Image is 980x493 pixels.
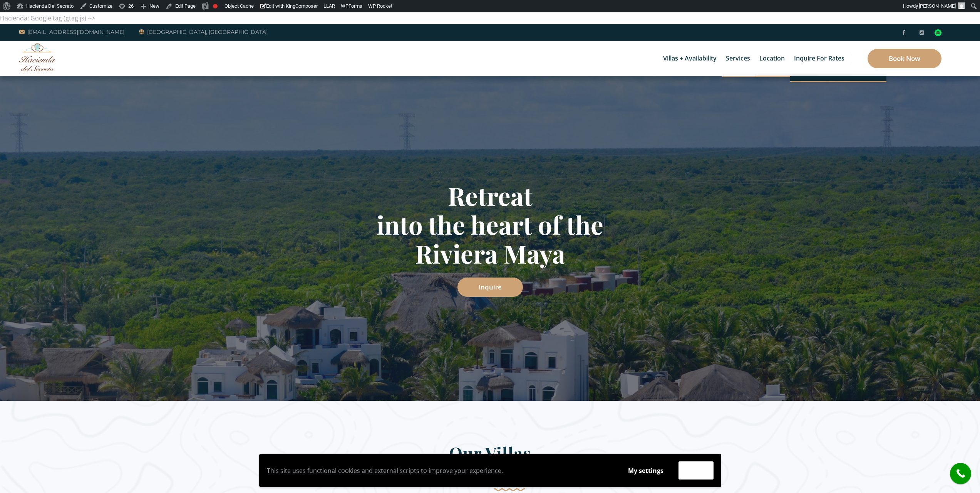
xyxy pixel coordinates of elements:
a: [EMAIL_ADDRESS][DOMAIN_NAME] [19,27,124,37]
button: Accept [678,461,714,480]
a: Location [756,41,789,76]
div: Needs improvement [213,4,218,8]
span: [PERSON_NAME] [919,3,956,9]
a: Services [722,41,754,76]
a: Standard Inquiry [802,79,875,93]
button: My settings [621,462,671,480]
a: Book Now [868,49,941,68]
img: Awesome Logo [19,43,56,71]
a: call [950,463,971,484]
h2: Our Villas [265,442,715,469]
a: [GEOGRAPHIC_DATA], [GEOGRAPHIC_DATA] [139,27,268,37]
a: Inquire for Rates [790,41,848,76]
a: Villas + Availability [659,41,720,76]
div: Read traveler reviews on Tripadvisor [935,29,941,36]
a: Inquire [457,278,523,297]
h1: Retreat into the heart of the Riviera Maya [265,181,715,268]
img: Tripadvisor_logomark.svg [935,29,941,36]
p: This site uses functional cookies and external scripts to improve your experience. [267,465,613,476]
i: call [952,465,969,482]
